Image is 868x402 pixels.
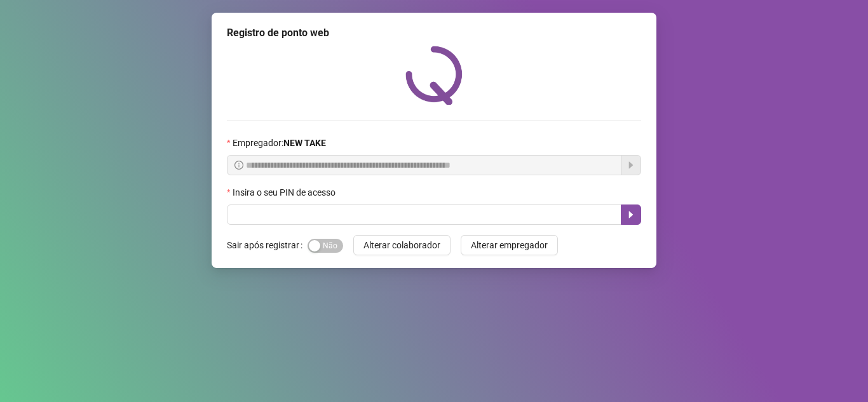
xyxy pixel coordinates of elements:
[227,25,641,41] div: Registro de ponto web
[234,161,243,170] span: info-circle
[233,136,326,150] span: Empregador :
[227,235,308,255] label: Sair após registrar
[471,238,548,252] span: Alterar empregador
[461,235,558,255] button: Alterar empregador
[626,210,636,220] span: caret-right
[353,235,451,255] button: Alterar colaborador
[363,238,440,252] span: Alterar colaborador
[283,138,326,148] strong: NEW TAKE
[405,46,463,105] img: QRPoint
[227,185,344,199] label: Insira o seu PIN de acesso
